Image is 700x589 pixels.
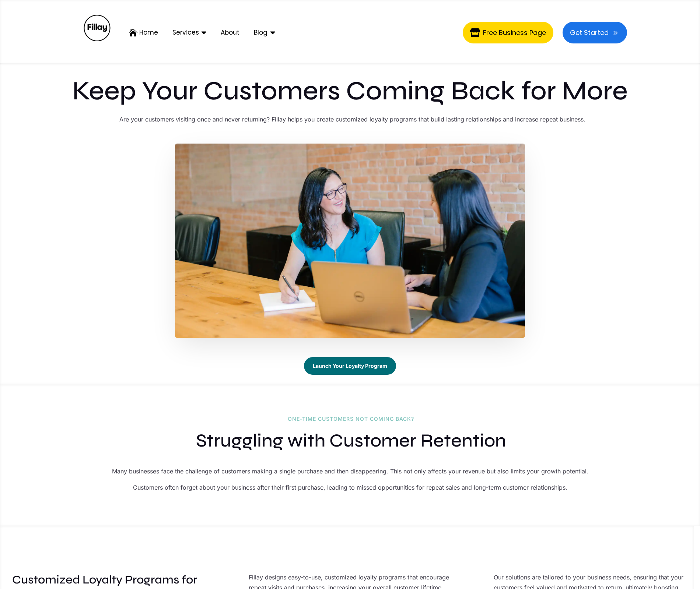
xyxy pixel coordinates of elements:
[125,22,630,43] nav: DiviMenu
[267,28,275,37] span:  Icon Font
[463,22,553,43] a:  Icon FontFree Business Page
[125,25,162,40] a:  Icon FontHome
[169,25,210,40] a:  Icon FontServices
[304,357,396,375] a: Launch Your Loyalty Program
[563,22,627,43] a: 9 Icon FontGet Started
[570,29,609,36] span: Get Started
[609,28,620,37] span: 9 Icon Font
[5,114,700,124] p: Are your customers visiting once and never returning? Fillay helps you create customized loyalty ...
[2,415,700,426] h4: One-Time Customers Not Coming Back?
[11,482,689,493] p: Customers often forget about your business after their first purchase, leading to missed opportun...
[11,466,689,482] p: Many businesses face the challenge of customers making a single purchase and then disappearing. T...
[172,29,199,36] span: Services
[217,26,243,39] a: About
[129,28,139,37] span:  Icon Font
[175,144,525,338] img: 1080x600
[221,29,239,36] span: About
[199,28,207,37] span:  Icon Font
[470,28,483,37] span:  Icon Font
[139,29,158,36] span: Home
[483,29,546,36] span: Free Business Page
[250,25,279,40] a:  Icon FontBlog
[254,29,267,36] span: Blog
[2,430,700,455] h2: Struggling with Customer Retention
